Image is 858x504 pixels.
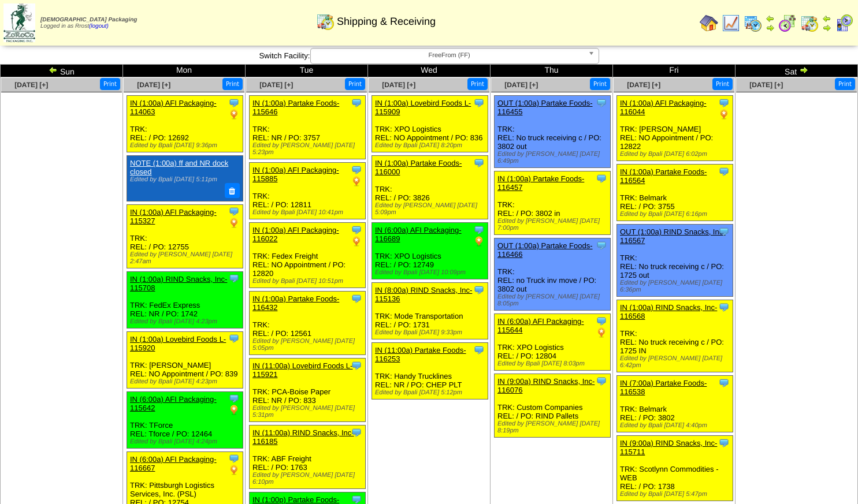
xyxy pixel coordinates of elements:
a: OUT (1:00a) RIND Snacks, Inc-116567 [620,227,726,245]
td: Tue [246,65,368,77]
img: Tooltip [473,97,485,109]
div: Edited by Bpali [DATE] 10:09pm [375,269,488,276]
a: [DATE] [+] [259,81,293,89]
img: calendarprod.gif [744,14,762,32]
img: Tooltip [718,377,730,389]
div: Edited by [PERSON_NAME] [DATE] 6:42pm [620,355,733,369]
div: TRK: REL: No truck receiving c / PO: 3802 out [495,96,611,168]
div: Edited by Bpali [DATE] 5:12pm [375,389,488,396]
button: Print [100,78,120,90]
div: TRK: Belmark REL: / PO: 3802 [617,376,733,432]
img: arrowright.gif [799,65,808,74]
span: Logged in as Rrost [40,17,137,29]
img: Tooltip [351,427,362,438]
a: IN (1:00a) AFI Packaging-116022 [252,226,339,243]
img: Tooltip [473,344,485,356]
div: TRK: Scotlynn Commodities - WEB REL: / PO: 1738 [617,436,733,501]
a: [DATE] [+] [504,81,538,89]
img: arrowright.gif [822,23,831,32]
a: IN (1:00a) Lovebird Foods L-115920 [130,335,226,352]
span: [DATE] [+] [749,81,783,89]
img: arrowleft.gif [49,65,58,74]
img: PO [228,109,240,120]
div: TRK: REL: No truck receiving c / PO: 1725 out [617,225,733,297]
div: TRK: REL: / PO: 3802 in [495,171,611,235]
div: Edited by Bpali [DATE] 4:23pm [130,318,243,325]
img: Tooltip [351,224,362,236]
a: IN (1:00a) Partake Foods-115646 [252,99,339,116]
div: TRK: [PERSON_NAME] REL: NO Appointment / PO: 839 [127,331,243,388]
div: Edited by [PERSON_NAME] [DATE] 7:00pm [497,218,610,232]
img: Tooltip [718,437,730,449]
div: TRK: PCA-Boise Paper REL: NR / PO: 833 [250,359,366,422]
img: Tooltip [351,293,362,304]
span: FreeFrom (FF) [315,48,584,62]
img: Tooltip [718,226,730,237]
a: OUT (1:00a) Partake Foods-116466 [497,241,593,259]
img: line_graph.gif [722,14,740,32]
img: Tooltip [596,173,607,184]
span: [DATE] [+] [382,81,415,89]
button: Print [712,78,733,90]
a: IN (1:00a) AFI Packaging-116044 [620,99,707,116]
img: PO [473,236,485,247]
div: Edited by Bpali [DATE] 6:02pm [620,151,733,158]
a: IN (1:00a) AFI Packaging-115885 [252,166,339,183]
div: Edited by [PERSON_NAME] [DATE] 6:49pm [497,151,610,165]
img: Tooltip [718,301,730,313]
div: Edited by Bpali [DATE] 4:24pm [130,438,243,445]
div: TRK: XPO Logistics REL: / PO: 12804 [495,314,611,371]
button: Print [467,78,488,90]
img: Tooltip [473,224,485,236]
div: TRK: Belmark REL: / PO: 3755 [617,165,733,221]
img: Tooltip [228,453,240,464]
button: Print [345,78,365,90]
button: Delete Note [225,183,240,198]
img: PO [228,404,240,416]
img: Tooltip [473,284,485,296]
div: TRK: Handy Trucklines REL: NR / PO: CHEP PLT [372,343,488,400]
a: IN (9:00a) RIND Snacks, Inc-116076 [497,377,595,394]
div: TRK: REL: / PO: 12692 [127,96,243,152]
div: Edited by Bpali [DATE] 4:40pm [620,422,733,429]
div: TRK: REL: / PO: 3826 [372,156,488,219]
div: TRK: XPO Logistics REL: NO Appointment / PO: 836 [372,96,488,152]
button: Print [590,78,610,90]
img: Tooltip [596,375,607,387]
a: [DATE] [+] [14,81,48,89]
a: IN (1:00a) AFI Packaging-115327 [130,208,217,225]
div: TRK: REL: No truck receiving c / PO: 1725 IN [617,300,733,372]
div: Edited by Bpali [DATE] 10:41pm [252,209,365,216]
img: Tooltip [228,97,240,109]
a: IN (6:00a) AFI Packaging-116667 [130,455,217,472]
a: IN (8:00a) RIND Snacks, Inc-115136 [375,286,472,303]
a: IN (11:00a) RIND Snacks, Inc-116185 [252,428,354,446]
img: calendarblend.gif [778,14,797,32]
img: Tooltip [351,360,362,371]
div: TRK: Fedex Freight REL: NO Appointment / PO: 12820 [250,223,366,288]
img: Tooltip [718,97,730,109]
div: TRK: TForce REL: Tforce / PO: 12464 [127,391,243,448]
img: Tooltip [596,97,607,109]
div: Edited by Bpali [DATE] 9:36pm [130,142,243,149]
div: Edited by [PERSON_NAME] [DATE] 8:05pm [497,293,610,307]
button: Print [222,78,243,90]
td: Sun [1,65,123,77]
div: Edited by [PERSON_NAME] [DATE] 5:05pm [252,338,365,352]
div: Edited by [PERSON_NAME] [DATE] 2:47am [130,251,243,265]
img: Tooltip [351,164,362,176]
img: arrowleft.gif [766,14,775,23]
a: IN (1:00a) RIND Snacks, Inc-116568 [620,303,717,320]
img: home.gif [700,14,718,32]
a: [DATE] [+] [627,81,660,89]
img: Tooltip [228,272,240,284]
div: TRK: REL: / PO: 12561 [250,292,366,355]
img: Tooltip [228,206,240,217]
a: IN (1:00a) Partake Foods-116564 [620,167,707,185]
a: IN (1:00a) Partake Foods-116000 [375,159,462,176]
img: zoroco-logo-small.webp [3,3,35,42]
div: Edited by Bpali [DATE] 8:20pm [375,142,488,149]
